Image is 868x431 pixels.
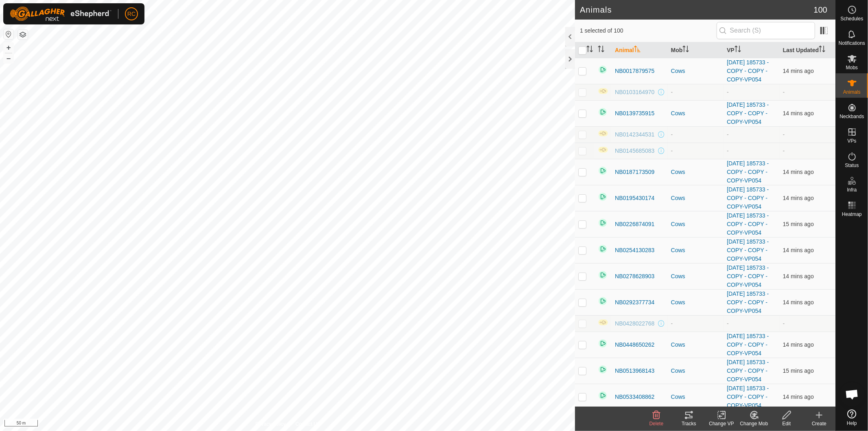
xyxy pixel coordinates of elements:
[671,130,720,139] div: -
[783,89,785,95] span: -
[671,67,720,75] div: Cows
[847,421,857,426] span: Help
[803,420,835,427] div: Create
[727,320,729,327] app-display-virtual-paddock-transition: -
[598,339,608,348] img: returning on
[4,43,13,53] button: +
[580,5,814,15] h2: Animals
[847,139,856,143] span: VPs
[783,273,814,279] span: 10 Oct 2025, 3:05 pm
[671,220,720,229] div: Cows
[598,365,608,374] img: returning on
[783,247,814,253] span: 10 Oct 2025, 3:05 pm
[615,88,654,97] span: NB0103164970
[256,420,286,428] a: Privacy Policy
[615,130,654,139] span: NB0142344531
[727,333,769,356] a: [DATE] 185733 - COPY - COPY - COPY-VP054
[673,420,705,427] div: Tracks
[598,146,608,153] img: In Progress
[615,67,654,75] span: NB0017879575
[783,341,814,348] span: 10 Oct 2025, 3:05 pm
[783,131,785,138] span: -
[4,53,13,63] button: –
[783,221,814,227] span: 10 Oct 2025, 3:05 pm
[615,272,654,281] span: NB0278628903
[770,420,803,427] div: Edit
[615,220,654,229] span: NB0226874091
[783,169,814,175] span: 10 Oct 2025, 3:06 pm
[598,107,608,117] img: returning on
[598,65,608,75] img: returning on
[615,298,654,307] span: NB0292377734
[615,393,654,401] span: NB0533408862
[819,47,825,53] p-sorticon: Activate to sort
[783,147,785,154] span: -
[783,299,814,306] span: 10 Oct 2025, 3:05 pm
[783,367,814,374] span: 10 Oct 2025, 3:05 pm
[727,89,729,95] app-display-virtual-paddock-transition: -
[847,187,857,192] span: Infra
[4,29,13,39] button: Reset Map
[735,47,741,53] p-sorticon: Activate to sort
[580,26,717,35] span: 1 selected of 100
[845,163,859,168] span: Status
[780,42,835,58] th: Last Updated
[615,147,654,155] span: NB0145685083
[615,367,654,375] span: NB0513968143
[727,238,769,262] a: [DATE] 185733 - COPY - COPY - COPY-VP054
[598,319,608,326] img: In Progress
[727,359,769,383] a: [DATE] 185733 - COPY - COPY - COPY-VP054
[598,192,608,202] img: returning on
[783,110,814,117] span: 10 Oct 2025, 3:06 pm
[671,319,720,328] div: -
[615,109,654,118] span: NB0139735915
[615,168,654,176] span: NB0187173509
[727,101,769,125] a: [DATE] 185733 - COPY - COPY - COPY-VP054
[727,160,769,184] a: [DATE] 185733 - COPY - COPY - COPY-VP054
[671,393,720,401] div: Cows
[598,270,608,280] img: returning on
[598,218,608,228] img: returning on
[634,47,641,53] p-sorticon: Activate to sort
[727,385,769,409] a: [DATE] 185733 - COPY - COPY - COPY-VP054
[615,319,654,328] span: NB0428022768
[724,42,779,58] th: VP
[671,298,720,307] div: Cows
[843,90,861,95] span: Animals
[671,341,720,349] div: Cows
[671,272,720,281] div: Cows
[727,147,729,154] app-display-virtual-paddock-transition: -
[727,264,769,288] a: [DATE] 185733 - COPY - COPY - COPY-VP054
[783,394,814,400] span: 10 Oct 2025, 3:05 pm
[727,186,769,210] a: [DATE] 185733 - COPY - COPY - COPY-VP054
[783,68,814,74] span: 10 Oct 2025, 3:05 pm
[783,320,785,327] span: -
[10,7,112,21] img: Gallagher Logo
[671,367,720,375] div: Cows
[615,194,654,202] span: NB0195430174
[842,212,862,217] span: Heatmap
[846,65,858,70] span: Mobs
[598,166,608,176] img: returning on
[727,59,769,83] a: [DATE] 185733 - COPY - COPY - COPY-VP054
[671,246,720,255] div: Cows
[836,406,868,429] a: Help
[127,10,136,18] span: RC
[18,30,28,40] button: Map Layers
[738,420,770,427] div: Change Mob
[705,420,738,427] div: Change VP
[727,290,769,314] a: [DATE] 185733 - COPY - COPY - COPY-VP054
[671,88,720,97] div: -
[783,195,814,201] span: 10 Oct 2025, 3:06 pm
[840,382,864,407] div: Open chat
[668,42,724,58] th: Mob
[598,47,604,53] p-sorticon: Activate to sort
[615,246,654,255] span: NB0254130283
[612,42,667,58] th: Animal
[840,16,863,21] span: Schedules
[598,391,608,400] img: returning on
[671,168,720,176] div: Cows
[671,147,720,155] div: -
[840,114,864,119] span: Neckbands
[295,420,319,428] a: Contact Us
